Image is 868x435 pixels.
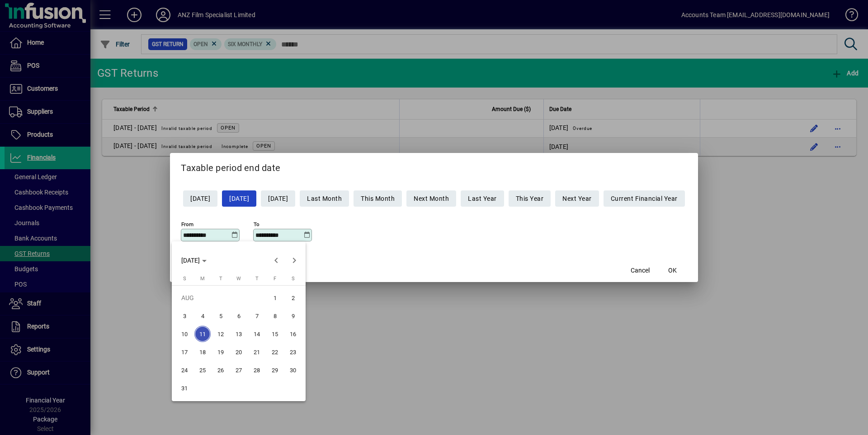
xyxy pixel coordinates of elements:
button: Wed Aug 06 2025 [230,307,248,325]
button: Wed Aug 13 2025 [230,325,248,343]
button: Sat Aug 30 2025 [284,361,302,379]
span: S [292,276,295,282]
span: 19 [212,344,229,360]
span: 23 [285,344,301,360]
button: Previous month [267,251,285,269]
span: 20 [231,344,247,360]
span: 8 [267,308,283,324]
button: Sat Aug 02 2025 [284,289,302,307]
button: Fri Aug 01 2025 [266,289,284,307]
span: 2 [285,290,301,306]
span: 26 [212,362,229,378]
span: 21 [249,344,265,360]
button: Tue Aug 05 2025 [212,307,230,325]
span: W [236,276,241,282]
button: Wed Aug 20 2025 [230,343,248,361]
span: 9 [285,308,301,324]
span: 1 [267,290,283,306]
button: Next month [285,251,303,269]
button: Mon Aug 11 2025 [193,325,212,343]
button: Fri Aug 29 2025 [266,361,284,379]
td: AUG [175,289,266,307]
span: 30 [285,362,301,378]
button: Thu Aug 14 2025 [248,325,266,343]
span: 14 [249,326,265,342]
button: Fri Aug 22 2025 [266,343,284,361]
span: 11 [194,326,211,342]
span: 31 [176,380,193,396]
button: Choose month and year [178,252,210,268]
span: 22 [267,344,283,360]
span: 24 [176,362,193,378]
button: Sun Aug 24 2025 [175,361,193,379]
button: Tue Aug 12 2025 [212,325,230,343]
span: 27 [231,362,247,378]
span: 5 [212,308,229,324]
span: 3 [176,308,193,324]
span: [DATE] [181,257,200,264]
button: Sun Aug 31 2025 [175,379,193,397]
span: T [219,276,222,282]
button: Mon Aug 04 2025 [193,307,212,325]
span: 4 [194,308,211,324]
button: Sat Aug 09 2025 [284,307,302,325]
span: F [274,276,276,282]
span: 29 [267,362,283,378]
span: 28 [249,362,265,378]
span: 10 [176,326,193,342]
button: Sat Aug 23 2025 [284,343,302,361]
button: Sun Aug 03 2025 [175,307,193,325]
span: 17 [176,344,193,360]
button: Thu Aug 07 2025 [248,307,266,325]
span: 13 [231,326,247,342]
span: 25 [194,362,211,378]
button: Thu Aug 28 2025 [248,361,266,379]
button: Fri Aug 15 2025 [266,325,284,343]
span: 12 [212,326,229,342]
span: S [183,276,186,282]
span: 16 [285,326,301,342]
button: Wed Aug 27 2025 [230,361,248,379]
button: Thu Aug 21 2025 [248,343,266,361]
span: M [200,276,205,282]
button: Sun Aug 10 2025 [175,325,193,343]
span: 7 [249,308,265,324]
button: Fri Aug 08 2025 [266,307,284,325]
span: 18 [194,344,211,360]
span: 15 [267,326,283,342]
button: Tue Aug 19 2025 [212,343,230,361]
button: Mon Aug 25 2025 [193,361,212,379]
button: Tue Aug 26 2025 [212,361,230,379]
span: 6 [231,308,247,324]
button: Sat Aug 16 2025 [284,325,302,343]
button: Sun Aug 17 2025 [175,343,193,361]
button: Mon Aug 18 2025 [193,343,212,361]
span: T [255,276,259,282]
